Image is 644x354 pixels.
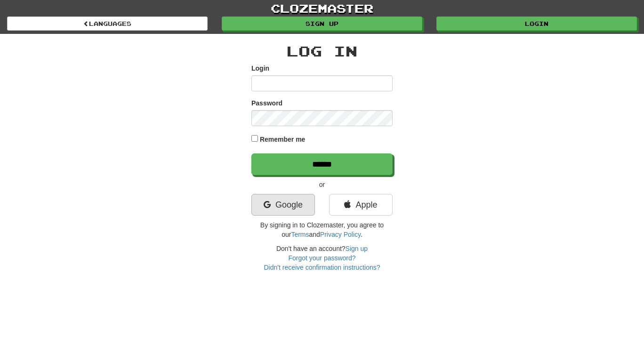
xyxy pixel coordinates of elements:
a: Languages [7,16,208,31]
a: Privacy Policy [320,231,361,238]
a: Sign up [346,245,368,252]
a: Forgot your password? [288,254,355,262]
h2: Log In [251,43,393,59]
a: Sign up [222,16,422,31]
a: Terms [291,231,309,238]
p: By signing in to Clozemaster, you agree to our and . [251,220,393,239]
label: Login [251,64,269,73]
a: Apple [329,194,393,216]
a: Google [251,194,315,216]
label: Remember me [260,135,306,144]
label: Password [251,98,282,108]
div: Don't have an account? [251,244,393,272]
a: Login [436,16,637,31]
a: Didn't receive confirmation instructions? [264,264,380,271]
p: or [251,180,393,189]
